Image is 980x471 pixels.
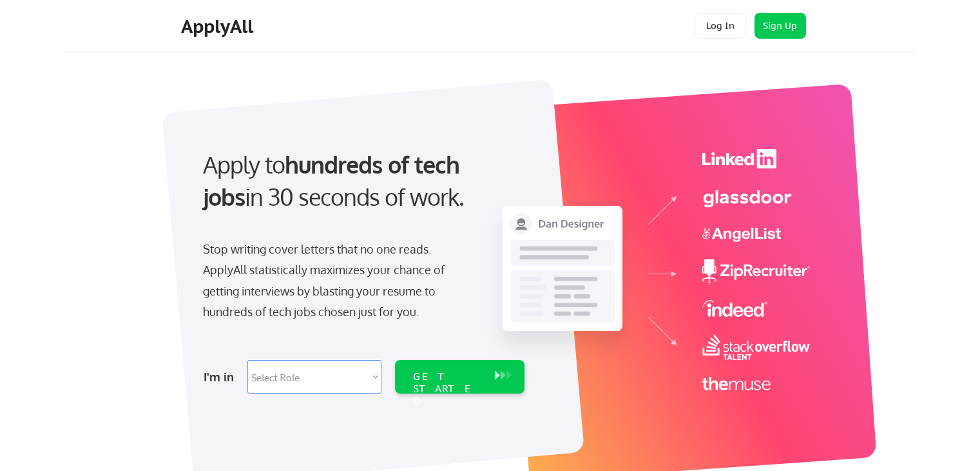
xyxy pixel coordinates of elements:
[204,366,240,387] div: I'm in
[203,239,468,323] div: Stop writing cover letters that no one reads. ApplyAll statistically maximizes your chance of get...
[754,13,806,39] button: Sign Up
[695,13,746,39] button: Log In
[413,370,482,408] div: GET STARTED
[203,150,465,211] strong: hundreds of tech jobs
[203,148,519,214] div: Apply to in 30 seconds of work.
[181,15,257,37] div: ApplyAll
